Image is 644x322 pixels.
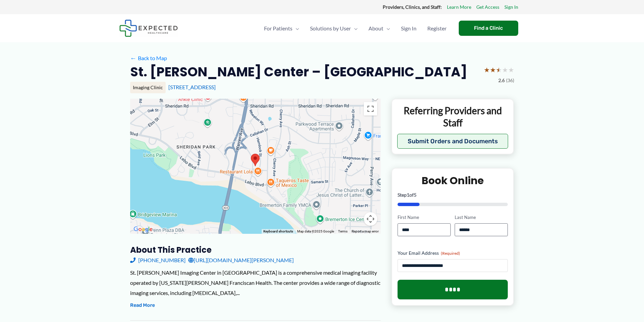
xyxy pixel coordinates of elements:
[292,17,299,40] span: Menu Toggle
[455,214,508,221] label: Last Name
[259,17,452,40] nav: Primary Site Navigation
[484,64,490,76] span: ★
[352,229,379,233] a: Report a map error
[490,64,496,76] span: ★
[130,245,381,255] h3: About this practice
[397,104,508,129] p: Referring Providers and Staff
[259,17,305,40] a: For PatientsMenu Toggle
[383,17,390,40] span: Menu Toggle
[364,212,377,226] button: Map camera controls
[422,17,452,40] a: Register
[132,225,154,234] img: Google
[476,3,499,11] a: Get Access
[351,17,358,40] span: Menu Toggle
[363,17,396,40] a: AboutMenu Toggle
[132,225,154,234] a: Open this area in Google Maps (opens a new window)
[263,229,293,234] button: Keyboard shortcuts
[498,76,505,85] span: 2.6
[119,20,178,37] img: Expected Healthcare Logo - side, dark font, small
[414,192,416,198] span: 5
[396,17,422,40] a: Sign In
[305,17,363,40] a: Solutions by UserMenu Toggle
[407,192,409,198] span: 1
[397,134,508,149] button: Submit Orders and Documents
[130,268,381,298] div: St. [PERSON_NAME] Imaging Center in [GEOGRAPHIC_DATA] is a comprehensive medical imaging facility...
[496,64,502,76] span: ★
[168,84,216,90] a: [STREET_ADDRESS]
[364,102,377,116] button: Toggle fullscreen view
[130,53,167,63] a: ←Back to Map
[383,4,442,10] strong: Providers, Clinics, and Staff:
[398,250,508,256] label: Your Email Address
[368,17,383,40] span: About
[398,174,508,187] h2: Book Online
[441,251,460,256] span: (Required)
[398,214,451,221] label: First Name
[508,64,514,76] span: ★
[130,82,166,93] div: Imaging Clinic
[188,255,294,265] a: [URL][DOMAIN_NAME][PERSON_NAME]
[398,193,508,197] p: Step of
[447,3,471,11] a: Learn More
[504,3,518,11] a: Sign In
[130,301,155,309] button: Read More
[338,229,348,233] a: Terms (opens in new tab)
[264,17,292,40] span: For Patients
[502,64,508,76] span: ★
[401,17,416,40] span: Sign In
[427,17,447,40] span: Register
[297,229,334,233] span: Map data ©2025 Google
[506,76,514,85] span: (36)
[130,255,186,265] a: [PHONE_NUMBER]
[130,64,467,80] h2: St. [PERSON_NAME] Center – [GEOGRAPHIC_DATA]
[459,21,518,36] a: Find a Clinic
[130,55,137,61] span: ←
[310,17,351,40] span: Solutions by User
